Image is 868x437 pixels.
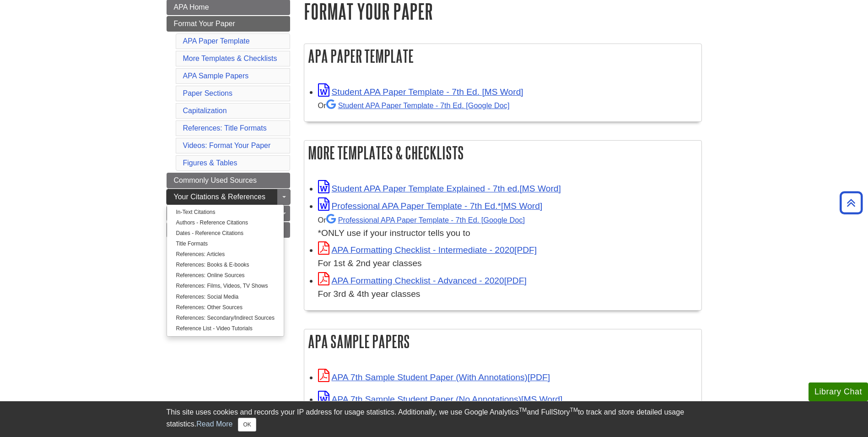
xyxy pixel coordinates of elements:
[318,216,525,224] small: Or
[318,213,697,240] div: *ONLY use if your instructor tells you to
[183,55,277,62] a: More Templates & Checklists
[809,382,868,401] button: Library Chat
[326,101,510,109] a: Student APA Paper Template - 7th Ed. [Google Doc]
[519,407,527,413] sup: TM
[318,101,510,109] small: Or
[167,249,284,260] a: References: Articles
[174,3,209,11] span: APA Home
[304,141,701,165] h2: More Templates & Checklists
[183,89,233,97] a: Paper Sections
[167,239,284,249] a: Title Formats
[318,87,523,97] a: Link opens in new window
[167,313,284,323] a: References: Secondary/Indirect Sources
[167,218,284,228] a: Authors - Reference Citations
[174,193,265,201] span: Your Citations & References
[167,16,290,32] a: Format Your Paper
[196,420,232,428] a: Read More
[167,270,284,281] a: References: Online Sources
[183,142,271,149] a: Videos: Format Your Paper
[174,176,257,184] span: Commonly Used Sources
[318,184,561,193] a: Link opens in new window
[167,407,702,432] div: This site uses cookies and records your IP address for usage statistics. Additionally, we use Goo...
[167,173,290,188] a: Commonly Used Sources
[304,44,701,68] h2: APA Paper Template
[570,407,578,413] sup: TM
[183,107,227,115] a: Capitalization
[326,216,525,224] a: Professional APA Paper Template - 7th Ed.
[318,276,527,285] a: Link opens in new window
[167,302,284,313] a: References: Other Sources
[318,394,563,404] a: Link opens in new window
[174,20,235,27] span: Format Your Paper
[167,281,284,291] a: References: Films, Videos, TV Shows
[318,245,537,255] a: Link opens in new window
[318,288,697,301] div: For 3rd & 4th year classes
[183,124,267,132] a: References: Title Formats
[167,228,284,239] a: Dates - Reference Citations
[167,189,290,205] a: Your Citations & References
[183,37,250,45] a: APA Paper Template
[167,207,284,218] a: In-Text Citations
[318,372,550,382] a: Link opens in new window
[836,197,866,209] a: Back to Top
[304,329,701,354] h2: APA Sample Papers
[238,418,256,432] button: Close
[167,292,284,302] a: References: Social Media
[183,159,237,167] a: Figures & Tables
[183,72,249,80] a: APA Sample Papers
[167,260,284,270] a: References: Books & E-books
[167,323,284,334] a: Reference List - Video Tutorials
[318,201,543,211] a: Link opens in new window
[318,257,697,270] div: For 1st & 2nd year classes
